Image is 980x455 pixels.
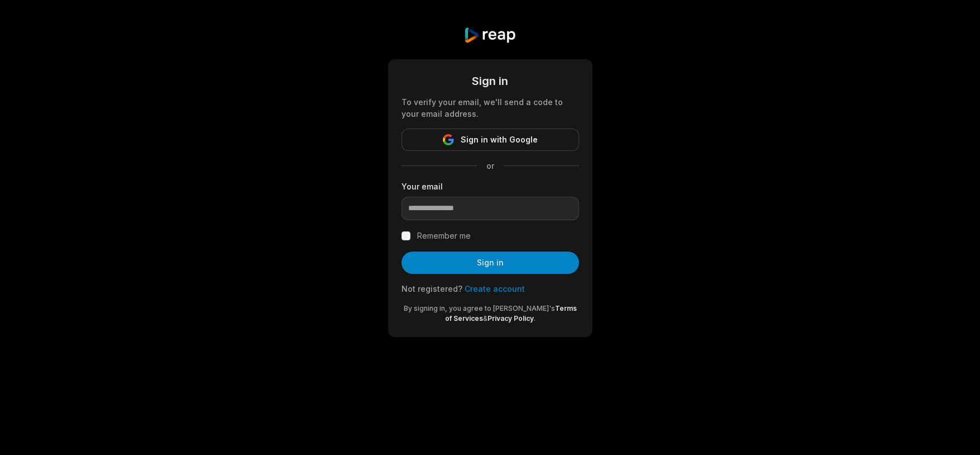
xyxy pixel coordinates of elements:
span: & [483,314,487,323]
label: Remember me [417,229,471,243]
span: or [477,160,503,172]
span: Not registered? [401,284,462,293]
a: Terms of Services [445,304,577,323]
span: . [534,314,536,323]
a: Create account [465,284,525,293]
img: reap [463,27,517,44]
span: Sign in with Google [461,133,538,146]
div: Sign in [401,73,579,89]
div: To verify your email, we'll send a code to your email address. [401,96,579,120]
span: By signing in, you agree to [PERSON_NAME]'s [404,304,555,312]
button: Sign in with Google [401,129,579,151]
a: Privacy Policy [487,314,534,323]
label: Your email [401,181,579,192]
button: Sign in [401,252,579,274]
